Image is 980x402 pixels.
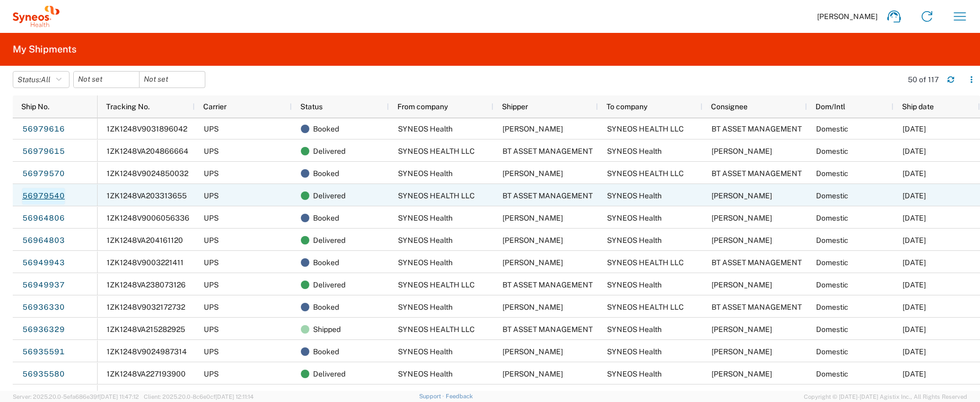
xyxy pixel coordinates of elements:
span: 1ZK1248V9024850032 [107,169,188,178]
span: Client: 2025.20.0-8c6e0cf [144,394,254,400]
span: SYNEOS Health [398,236,453,244]
span: UPS [204,325,219,334]
span: 09/29/2025 [903,236,926,244]
span: SYNEOS Health [607,236,662,244]
span: Carl Sumpter [712,347,772,356]
span: SYNEOS Health [607,370,662,378]
a: 56935580 [22,366,65,383]
span: BT ASSET MANAGEMENT [502,281,593,289]
span: UPS [204,125,219,133]
span: Delivered [313,274,345,296]
span: Booked [313,162,339,185]
span: UPS [204,147,219,155]
span: 1ZK1248VA227193900 [107,370,186,378]
span: BT ASSET MANAGEMENT [502,147,593,155]
span: Booked [313,118,339,140]
span: Domestic [816,214,848,222]
span: BT ASSET MANAGEMENT [502,191,593,200]
span: 1ZK1248VA204161120 [107,236,183,244]
a: 56964806 [22,210,65,227]
span: Domestic [816,236,848,244]
button: Status:All [13,71,70,88]
span: Ship date [902,102,934,111]
span: SYNEOS Health [607,347,662,356]
a: Feedback [446,393,473,399]
span: Ship No. [21,102,49,111]
span: BT ASSET MANAGEMENT [712,258,802,267]
span: UPS [204,191,219,200]
span: Booked [313,296,339,318]
span: Delivered [313,229,345,251]
span: SYNEOS Health [398,370,453,378]
span: 09/25/2025 [903,303,926,311]
div: 50 of 117 [908,75,939,84]
span: [PERSON_NAME] [817,12,878,21]
span: UPS [204,236,219,244]
span: SYNEOS Health [398,347,453,356]
span: 09/30/2025 [903,169,926,178]
span: Delivered [313,140,345,162]
span: Delivered [313,185,345,207]
span: [DATE] 12:11:14 [215,394,254,400]
span: Domestic [816,147,848,155]
span: UPS [204,303,219,311]
span: All [41,75,50,84]
span: Christopher Van Denburg [712,370,772,378]
a: 56979615 [22,143,65,160]
span: [DATE] 11:47:12 [99,394,139,400]
span: Copyright © [DATE]-[DATE] Agistix Inc., All Rights Reserved [804,392,967,401]
a: 56936330 [22,299,65,316]
span: SYNEOS Health [607,214,662,222]
span: SYNEOS HEALTH LLC [398,191,475,200]
span: BT ASSET MANAGEMENT [502,325,593,334]
span: Christopher Van Denburg [502,347,563,356]
span: Stacy Walton [502,169,563,178]
span: From company [397,102,448,111]
span: To company [606,102,647,111]
a: 56964803 [22,232,65,249]
span: 09/26/2025 [903,258,926,267]
span: 1ZK1248V9031896042 [107,125,187,133]
span: Domestic [816,325,848,334]
span: 09/30/2025 [903,191,926,200]
span: SYNEOS Health [607,147,662,155]
span: Stacy Walton [712,191,772,200]
span: Shipper [502,102,528,111]
span: Tracking No. [106,102,150,111]
span: SYNEOS Health [607,281,662,289]
span: Domestic [816,370,848,378]
span: 1ZK1248VA238073126 [107,281,186,289]
span: SYNEOS HEALTH LLC [398,325,475,334]
span: 09/25/2025 [903,347,926,356]
span: Carl Sumpter [502,370,563,378]
input: Not set [74,72,139,88]
span: UPS [204,347,219,356]
span: Carl Sumpter [502,236,563,244]
span: SYNEOS HEALTH LLC [607,303,684,311]
span: 09/29/2025 [903,214,926,222]
span: 09/30/2025 [903,125,926,133]
a: 56979570 [22,165,65,182]
span: 1ZK1248V9024987314 [107,347,187,356]
span: Carl Sumpter [712,214,772,222]
span: Domestic [816,258,848,267]
span: Ramya Gajula [502,214,563,222]
h2: My Shipments [13,43,76,56]
span: 09/25/2025 [903,370,926,378]
span: SYNEOS Health [607,325,662,334]
span: Domestic [816,303,848,311]
span: Emily Flack [502,258,563,267]
span: 1ZK1248VA215282925 [107,325,185,334]
a: 56949937 [22,277,65,294]
span: 09/26/2025 [903,281,926,289]
a: 56979616 [22,121,65,138]
span: Domestic [816,169,848,178]
span: Delivered [313,363,345,385]
span: Emily Flack [712,281,772,289]
span: Domestic [816,281,848,289]
span: Shelly Brewer [502,303,563,311]
span: SYNEOS Health [398,169,453,178]
span: 09/30/2025 [903,147,926,155]
input: Not set [140,72,205,88]
span: BT ASSET MANAGEMENT [712,125,802,133]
